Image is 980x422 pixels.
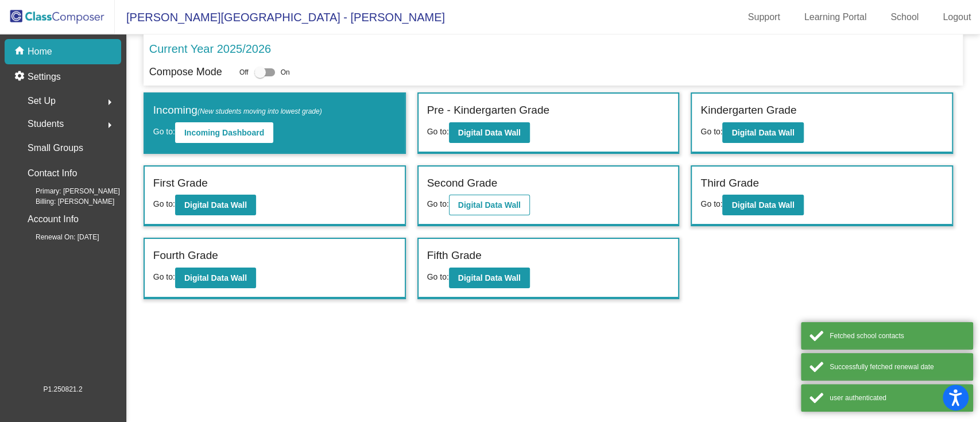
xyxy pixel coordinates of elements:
span: [PERSON_NAME][GEOGRAPHIC_DATA] - [PERSON_NAME] [115,8,445,26]
p: Contact Info [28,165,77,181]
label: First Grade [153,175,208,192]
button: Digital Data Wall [449,195,530,215]
mat-icon: home [14,45,28,59]
button: Incoming Dashboard [175,122,273,143]
p: Home [28,45,52,59]
b: Digital Data Wall [184,200,247,210]
a: Learning Portal [795,8,876,26]
span: Go to: [153,199,175,208]
label: Fifth Grade [427,247,482,264]
span: Go to: [700,127,722,136]
label: Second Grade [427,175,498,192]
button: Digital Data Wall [722,122,803,143]
p: Settings [28,70,61,84]
span: Go to: [427,272,449,281]
span: (New students moving into lowest grade) [197,107,322,115]
a: Support [739,8,789,26]
label: Pre - Kindergarten Grade [427,102,549,119]
p: Current Year 2025/2026 [149,40,271,57]
button: Digital Data Wall [449,122,530,143]
span: Billing: [PERSON_NAME] [17,196,114,207]
label: Third Grade [700,175,758,192]
b: Digital Data Wall [184,273,247,282]
div: user authenticated [830,393,964,403]
span: Renewal On: [DATE] [17,232,99,242]
mat-icon: settings [14,70,28,84]
p: Small Groups [28,140,83,156]
span: Go to: [153,127,175,136]
a: School [881,8,928,26]
mat-icon: arrow_right [103,118,117,132]
b: Digital Data Wall [458,200,521,210]
b: Incoming Dashboard [184,128,264,137]
span: Go to: [153,272,175,281]
label: Incoming [153,102,322,119]
button: Digital Data Wall [175,195,256,215]
span: On [281,67,290,78]
button: Digital Data Wall [449,268,530,288]
div: Successfully fetched renewal date [830,362,964,372]
p: Compose Mode [149,64,222,80]
mat-icon: arrow_right [103,95,117,109]
b: Digital Data Wall [458,273,521,282]
label: Fourth Grade [153,247,218,264]
b: Digital Data Wall [731,200,794,210]
label: Kindergarten Grade [700,102,796,119]
span: Students [28,116,64,132]
b: Digital Data Wall [731,128,794,137]
span: Off [239,67,249,78]
span: Set Up [28,93,56,109]
p: Account Info [28,211,79,227]
button: Digital Data Wall [175,268,256,288]
span: Primary: [PERSON_NAME] [17,186,120,196]
span: Go to: [427,127,449,136]
b: Digital Data Wall [458,128,521,137]
span: Go to: [427,199,449,208]
div: Fetched school contacts [830,331,964,341]
span: Go to: [700,199,722,208]
a: Logout [933,8,980,26]
button: Digital Data Wall [722,195,803,215]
